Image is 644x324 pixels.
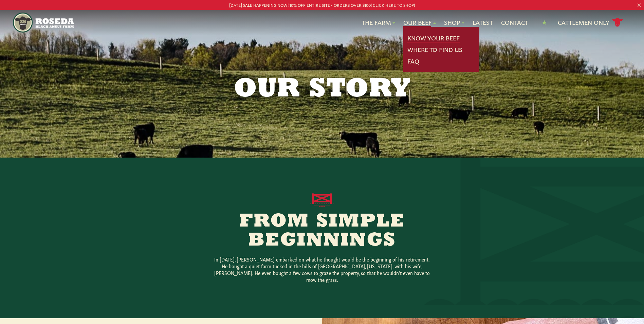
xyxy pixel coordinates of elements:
[192,212,453,250] h2: From Simple Beginnings
[407,34,460,42] a: Know Your Beef
[444,18,464,27] a: Shop
[501,18,528,27] a: Contact
[148,76,496,103] h1: Our Story
[407,57,419,66] a: FAQ
[214,256,431,283] p: In [DATE], [PERSON_NAME] embarked on what he thought would be the beginning of his retirement. He...
[13,13,74,33] img: https://roseda.com/wp-content/uploads/2021/05/roseda-25-header.png
[473,18,493,27] a: Latest
[407,45,462,54] a: Where To Find Us
[13,10,631,35] nav: Main Navigation
[403,18,436,27] a: Our Beef
[558,17,623,29] a: Cattlemen Only
[32,1,612,8] p: [DATE] SALE HAPPENING NOW! 10% OFF ENTIRE SITE - ORDERS OVER $100! CLICK HERE TO SHOP!
[362,18,395,27] a: The Farm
